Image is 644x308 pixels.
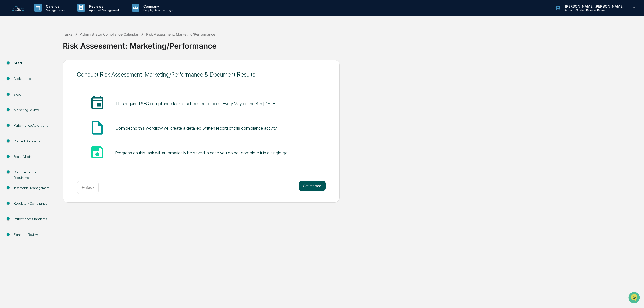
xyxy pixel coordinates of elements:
div: Documentation Requirements [14,170,55,180]
div: Content Standards [14,139,55,144]
iframe: Open customer support [628,291,641,305]
p: How can we help? [5,11,92,19]
pre: This required SEC compliance task is scheduled to occur Every May on the 4th [DATE] [115,100,277,107]
div: We're available if you need us! [17,44,64,48]
div: Start [14,61,55,66]
div: Performance Standards [14,216,55,222]
a: Powered byPylon [35,85,61,89]
a: 🖐️Preclearance [3,62,34,71]
div: Testimonial Management [14,185,55,191]
div: Social Media [14,154,55,159]
div: Regulatory Compliance [14,201,55,206]
div: Start new chat [17,39,83,44]
div: Tasks [63,32,72,36]
div: Steps [14,92,55,97]
span: Pylon [50,85,61,89]
div: 🖐️ [5,64,9,68]
div: Conduct Risk Assessment: Marketing/Performance & Document Results [77,71,326,78]
a: 🗄️Attestations [34,62,64,71]
span: save_icon [89,144,105,160]
span: insert_invitation_icon [89,95,105,111]
div: Completing this workflow will create a detailed written record of this compliance activity [115,125,277,131]
div: Marketing Review [14,107,55,113]
div: 🔎 [5,74,9,78]
p: Manage Tasks [42,8,67,12]
p: Company [139,4,175,8]
a: 🔎Data Lookup [3,71,34,80]
p: Reviews [85,4,122,8]
button: Get started [299,181,326,191]
span: Preclearance [10,64,32,69]
div: 🗄️ [36,64,41,68]
img: logo [12,5,24,11]
div: Performance Advertising [14,123,55,128]
button: Start new chat [86,40,92,46]
p: Admin • Golden Reserve Retirement [561,8,608,12]
div: Background [14,76,55,81]
img: 1746055101610-c473b297-6a78-478c-a979-82029cc54cd1 [5,39,14,48]
p: Calendar [42,4,67,8]
div: Risk Assessment: Marketing/Performance [63,37,641,50]
div: Progress on this task will automatically be saved in case you do not complete it in a single go. [115,150,288,155]
span: insert_drive_file_icon [89,120,105,136]
p: [PERSON_NAME] [PERSON_NAME] [561,4,626,8]
div: Risk Assessment: Marketing/Performance [146,32,215,36]
div: Administrator Compliance Calendar [80,32,138,36]
span: Attestations [42,64,62,69]
span: Data Lookup [10,73,32,78]
div: Signature Review [14,232,55,237]
p: Approval Management [85,8,122,12]
p: ← Back [81,185,94,190]
p: People, Data, Settings [139,8,175,12]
